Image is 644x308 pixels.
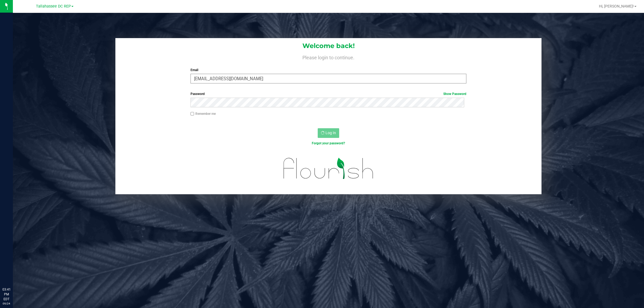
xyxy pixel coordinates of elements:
[599,4,634,8] span: Hi, [PERSON_NAME]!
[318,128,339,138] button: Log In
[191,112,194,116] input: Remember me
[443,92,466,96] a: Show Password
[36,4,71,9] span: Tallahassee DC REP
[325,131,336,135] span: Log In
[115,54,541,60] h4: Please login to continue.
[115,42,541,49] h1: Welcome back!
[312,141,345,145] a: Forgot your password?
[191,111,216,116] label: Remember me
[2,287,10,302] p: 03:41 PM EDT
[191,68,467,72] label: Email
[275,151,382,186] img: flourish_logo.svg
[191,92,205,96] span: Password
[2,302,10,306] p: 09/24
